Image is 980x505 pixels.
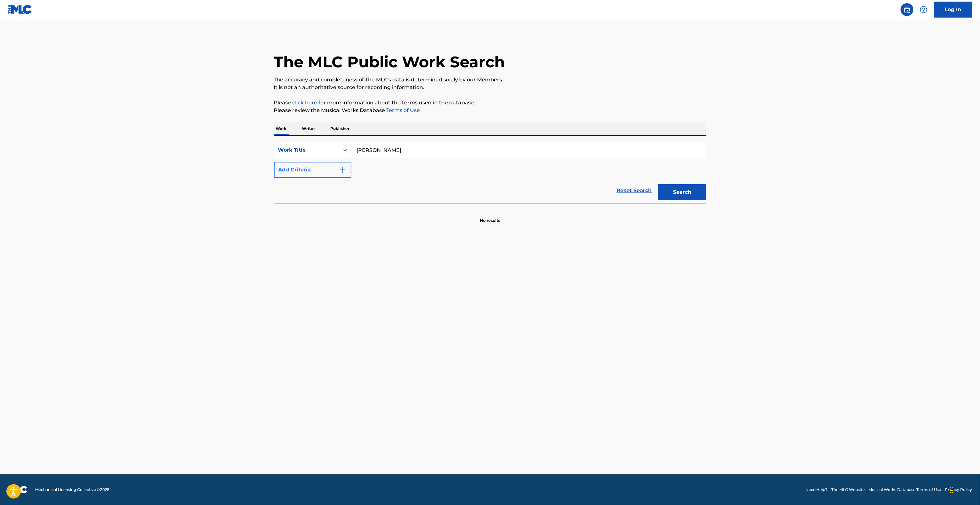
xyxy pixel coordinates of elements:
[950,481,954,500] div: Drag
[274,122,289,135] p: Work
[614,184,655,198] a: Reset Search
[832,487,865,493] a: The MLC Website
[339,166,346,174] img: 9d2ae6d4665cec9f34b9.svg
[934,2,972,18] a: Log In
[480,210,500,223] p: No results
[385,107,420,113] a: Terms of Use
[901,3,913,16] a: Public Search
[274,142,706,203] form: Search Form
[945,487,972,493] a: Privacy Policy
[948,474,980,505] iframe: Chat Widget
[805,487,828,493] a: Need Help?
[8,5,32,14] img: MLC Logo
[917,3,930,16] div: Help
[920,6,928,13] img: help
[274,162,351,178] button: Add Criteria
[278,146,336,154] div: Work Title
[274,52,505,72] h1: The MLC Public Work Search
[274,99,706,107] p: Please for more information about the terms used in the database.
[300,122,317,135] p: Writer
[903,6,911,13] img: search
[869,487,941,493] a: Musical Works Database Terms of Use
[329,122,352,135] p: Publisher
[274,107,706,114] p: Please review the Musical Works Database
[8,486,27,494] img: logo
[35,487,109,493] span: Mechanical Licensing Collective © 2025
[274,76,706,84] p: The accuracy and completeness of The MLC's data is determined solely by our Members.
[658,184,706,200] button: Search
[274,84,706,91] p: It is not an authoritative source for recording information.
[293,100,318,106] a: click here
